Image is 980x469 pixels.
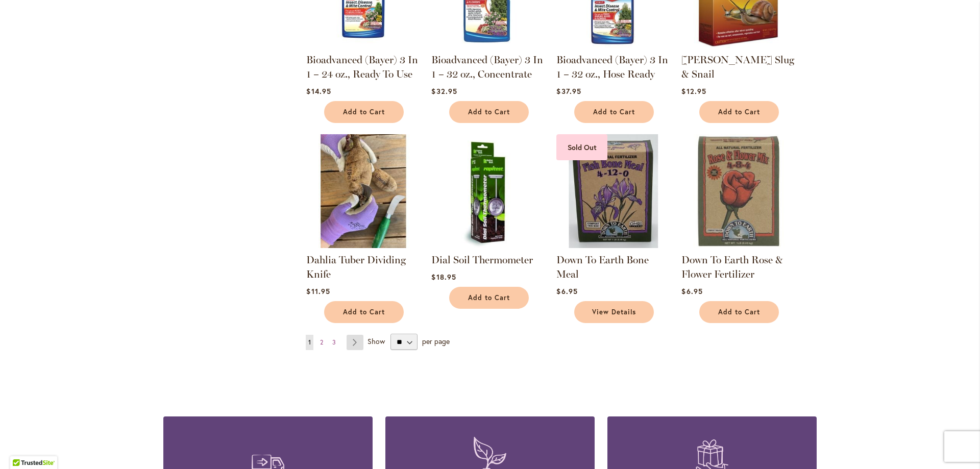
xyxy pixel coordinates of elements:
button: Add to Cart [699,301,779,323]
a: Bioadvanced (Bayer) 3 In 1 – 24 oz., Ready To Use [306,54,418,80]
a: 2 [317,335,326,350]
span: per page [422,336,450,346]
span: Add to Cart [343,108,385,116]
button: Add to Cart [449,287,529,309]
a: Bioadvanced (Bayer) 3 In 1 – 32 oz., Hose Ready [556,54,668,80]
a: Dahlia Tuber Dividing Knife [306,254,406,280]
span: $12.95 [681,86,706,96]
span: View Details [592,308,636,316]
span: Add to Cart [718,108,760,116]
button: Add to Cart [324,301,404,323]
span: Add to Cart [343,308,385,316]
button: Add to Cart [324,101,404,123]
a: Dahlia Tuber Dividing Knife [306,240,420,250]
span: Add to Cart [468,108,510,116]
span: $37.95 [556,86,581,96]
img: Dial Soil Thermometer [431,134,545,248]
iframe: Launch Accessibility Center [8,433,36,461]
img: Down To Earth Rose & Flower Fertilizer [681,134,795,248]
a: Bioadvanced (Bayer) 3 In 1 – 32 oz., Concentrate [431,40,545,50]
span: Add to Cart [468,293,510,302]
span: 3 [332,338,336,346]
a: Down To Earth Rose & Flower Fertilizer [681,240,795,250]
button: Add to Cart [699,101,779,123]
span: Show [367,336,385,346]
a: Down To Earth Bone Meal Sold Out [556,240,670,250]
img: Down To Earth Bone Meal [556,134,670,248]
a: Bioadvanced (Bayer) 3 In 1 – 24 oz., Ready To Use [306,40,420,50]
a: Dial Soil Thermometer [431,254,533,266]
a: 3 [330,335,338,350]
a: [PERSON_NAME] Slug & Snail [681,54,794,80]
span: $6.95 [681,286,702,296]
span: $6.95 [556,286,577,296]
button: Add to Cart [574,101,654,123]
div: Sold Out [556,134,607,160]
a: Bioadvanced (Bayer) 3 In 1 – 32 oz., Concentrate [431,54,543,80]
span: $11.95 [306,286,330,296]
span: $18.95 [431,272,456,282]
span: Add to Cart [593,108,635,116]
a: Dial Soil Thermometer [431,240,545,250]
span: $32.95 [431,86,457,96]
a: Bioadvanced (Bayer) 3 In 1 – 32 oz., Hose Ready [556,40,670,50]
img: Dahlia Tuber Dividing Knife [306,134,420,248]
a: Corry's Slug & Snail [681,40,795,50]
span: 1 [308,338,311,346]
button: Add to Cart [449,101,529,123]
a: Down To Earth Rose & Flower Fertilizer [681,254,783,280]
span: Add to Cart [718,308,760,316]
a: Down To Earth Bone Meal [556,254,649,280]
a: View Details [574,301,654,323]
span: $14.95 [306,86,331,96]
span: 2 [320,338,323,346]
